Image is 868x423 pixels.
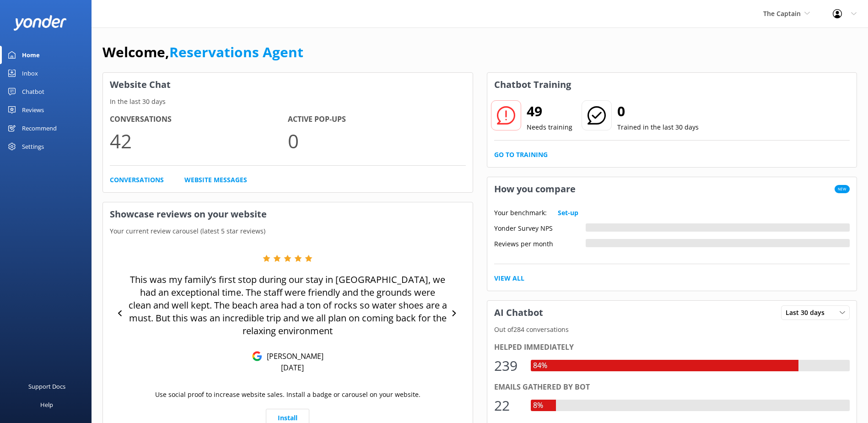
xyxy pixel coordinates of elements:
[184,175,247,185] a: Website Messages
[28,377,65,396] div: Support Docs
[494,273,524,283] a: View All
[494,208,547,218] p: Your benchmark:
[494,355,522,377] div: 239
[22,101,44,119] div: Reviews
[494,342,850,353] div: Helped immediately
[531,360,550,372] div: 84%
[558,208,578,218] a: Set-up
[22,82,44,101] div: Chatbot
[531,400,545,412] div: 8%
[110,125,288,156] p: 42
[103,202,473,226] h3: Showcase reviews on your website
[487,301,550,325] h3: AI Chatbot
[110,175,164,185] a: Conversations
[487,177,582,201] h3: How you compare
[22,46,40,64] div: Home
[786,308,830,318] span: Last 30 days
[494,395,522,417] div: 22
[281,363,304,373] p: [DATE]
[527,122,572,132] p: Needs training
[14,15,66,30] img: yonder-white-logo.png
[494,239,586,247] div: Reviews per month
[494,150,548,160] a: Go to Training
[527,100,572,122] h2: 49
[40,396,53,414] div: Help
[22,137,44,156] div: Settings
[22,119,57,137] div: Recommend
[22,64,38,82] div: Inbox
[487,73,578,97] h3: Chatbot Training
[169,43,303,61] a: Reservations Agent
[288,114,466,125] h4: Active Pop-ups
[155,390,421,400] p: Use social proof to increase website sales. Install a badge or carousel on your website.
[103,97,473,107] p: In the last 30 days
[110,114,288,125] h4: Conversations
[835,185,850,193] span: New
[288,125,466,156] p: 0
[102,41,303,63] h1: Welcome,
[487,325,857,335] p: Out of 284 conversations
[103,73,473,97] h3: Website Chat
[103,226,473,236] p: Your current review carousel (latest 5 star reviews)
[252,351,262,361] img: Google Reviews
[494,381,850,393] div: Emails gathered by bot
[763,9,801,18] span: The Captain
[494,223,586,232] div: Yonder Survey NPS
[617,100,699,122] h2: 0
[128,273,447,337] p: This was my family’s first stop during our stay in [GEOGRAPHIC_DATA], we had an exceptional time....
[262,351,323,361] p: [PERSON_NAME]
[617,122,699,132] p: Trained in the last 30 days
